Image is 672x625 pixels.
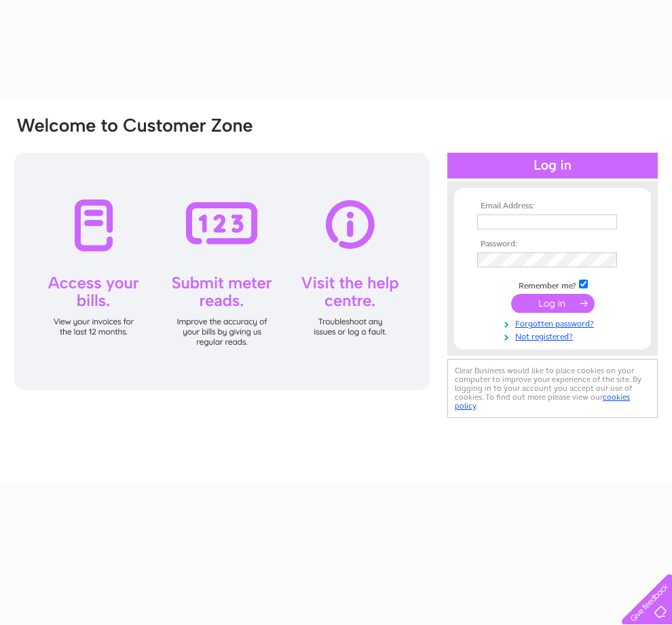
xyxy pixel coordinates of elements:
a: Not registered? [477,329,631,342]
td: Remember me? [474,278,631,291]
div: Clear Business would like to place cookies on your computer to improve your experience of the sit... [447,359,658,418]
a: Forgotten password? [477,316,631,329]
th: Password: [474,240,631,249]
a: cookies policy [455,392,630,411]
input: Submit [511,294,595,313]
th: Email Address: [474,202,631,211]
